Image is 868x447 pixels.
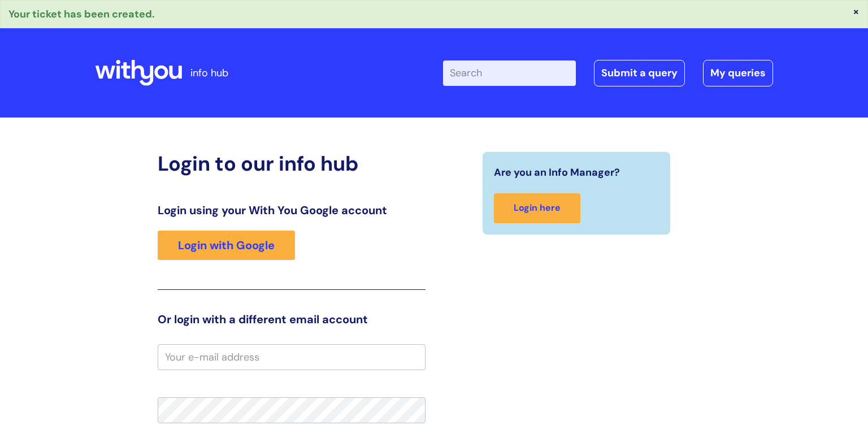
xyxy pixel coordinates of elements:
[190,64,228,82] p: info hub
[158,151,426,176] h2: Login to our info hub
[158,231,295,260] a: Login with Google
[494,193,580,223] a: Login here
[443,60,576,85] input: Search
[703,60,773,86] a: My queries
[158,313,426,326] h3: Or login with a different email account
[853,6,860,16] button: ×
[158,203,426,217] h3: Login using your With You Google account
[494,163,620,181] span: Are you an Info Manager?
[158,344,426,370] input: Your e-mail address
[594,60,685,86] a: Submit a query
